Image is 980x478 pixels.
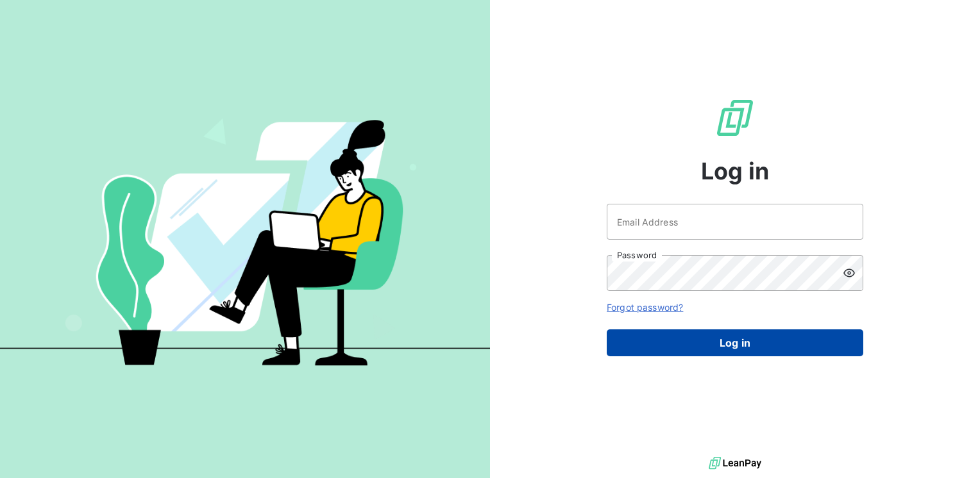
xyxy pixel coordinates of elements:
button: Log in [607,329,863,356]
span: Log in [701,154,770,188]
a: Forgot password? [607,302,683,313]
img: logo [709,454,761,473]
input: placeholder [607,204,863,240]
img: LeanPay Logo [714,97,756,138]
